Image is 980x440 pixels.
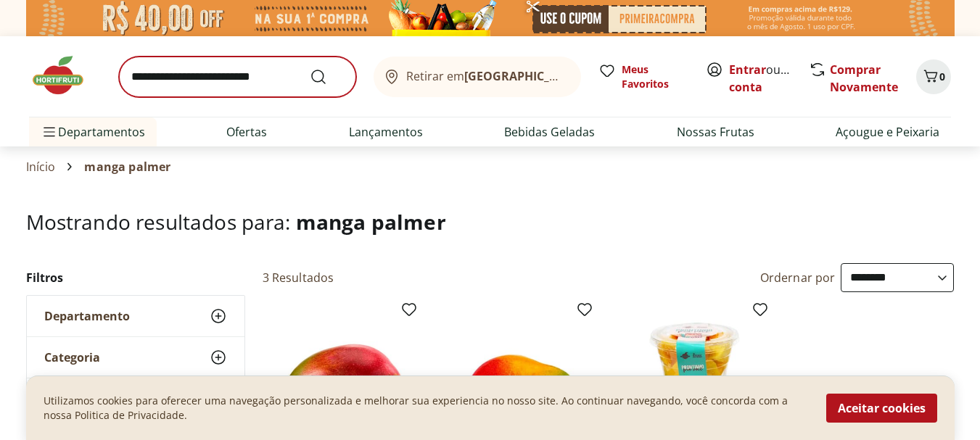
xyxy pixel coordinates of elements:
p: Utilizamos cookies para oferecer uma navegação personalizada e melhorar sua experiencia no nosso ... [44,394,809,423]
span: Departamentos [41,115,145,149]
button: Submit Search [310,68,345,86]
span: 0 [939,70,945,83]
input: search [119,57,356,97]
a: Comprar Novamente [830,62,898,95]
span: Categoria [44,350,100,365]
a: Bebidas Geladas [504,123,595,141]
a: Início [26,160,56,173]
button: Retirar em[GEOGRAPHIC_DATA]/[GEOGRAPHIC_DATA] [374,57,581,97]
a: Açougue e Peixaria [836,123,939,141]
h2: 3 Resultados [263,270,334,286]
a: Meus Favoritos [598,62,688,91]
span: Retirar em [406,70,567,83]
img: Hortifruti [29,54,102,97]
span: ou [729,61,794,96]
a: Entrar [729,62,766,78]
label: Ordernar por [760,270,836,286]
button: Departamento [27,296,244,336]
a: Ofertas [226,123,267,141]
a: Lançamentos [349,123,423,141]
button: Carrinho [916,59,951,94]
b: [GEOGRAPHIC_DATA]/[GEOGRAPHIC_DATA] [464,68,709,84]
button: Aceitar cookies [826,394,937,423]
span: Departamento [44,309,130,323]
h2: Filtros [26,263,245,292]
span: manga palmer [296,208,446,236]
span: manga palmer [84,160,170,173]
h1: Mostrando resultados para: [26,210,955,233]
a: Nossas Frutas [677,123,754,141]
a: Criar conta [729,62,809,95]
button: Menu [41,115,58,149]
button: Categoria [27,337,244,378]
span: Meus Favoritos [622,62,688,91]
